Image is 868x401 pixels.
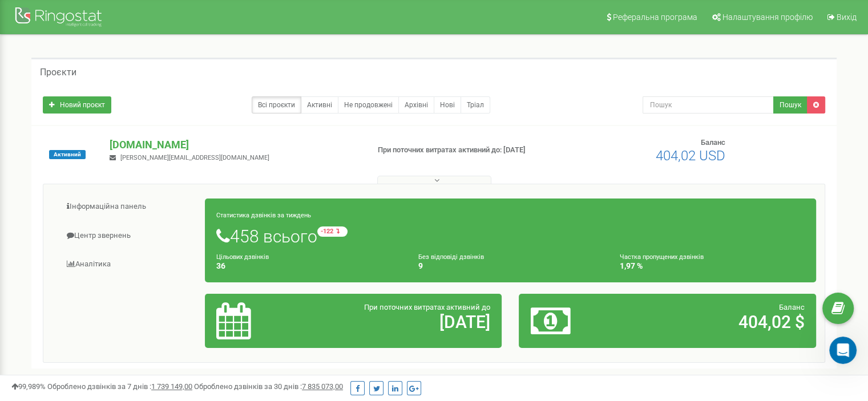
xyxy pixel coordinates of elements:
[418,262,603,270] h4: 9
[722,13,813,22] span: Налаштування профілю
[301,96,338,114] a: Активні
[461,96,490,114] a: Тріал
[620,262,805,270] h4: 1,97 %
[216,262,401,270] h4: 36
[620,253,704,261] small: Частка пропущених дзвінків
[418,253,484,261] small: Без відповіді дзвінків
[779,303,805,311] span: Баланс
[317,226,348,237] small: -122
[151,382,192,391] u: 1 739 149,00
[434,96,461,114] a: Нові
[52,222,205,250] a: Центр звернень
[11,382,46,391] span: 99,989%
[643,96,774,114] input: Пошук
[656,148,725,164] span: 404,02 USD
[216,226,805,246] h1: 458 всього
[49,150,86,159] span: Активний
[52,193,205,221] a: Інформаційна панель
[378,145,560,156] p: При поточних витратах активний до: [DATE]
[701,138,725,147] span: Баланс
[47,382,192,391] span: Оброблено дзвінків за 7 днів :
[252,96,301,114] a: Всі проєкти
[398,96,434,114] a: Архівні
[43,96,111,114] a: Новий проєкт
[120,154,269,161] span: [PERSON_NAME][EMAIL_ADDRESS][DOMAIN_NAME]
[364,303,490,311] span: При поточних витратах активний до
[338,96,399,114] a: Не продовжені
[837,13,857,22] span: Вихід
[216,212,311,219] small: Статистика дзвінків за тиждень
[313,313,490,331] h2: [DATE]
[773,96,808,114] button: Пошук
[302,382,343,391] u: 7 835 073,00
[40,67,76,78] h5: Проєкти
[216,253,269,261] small: Цільових дзвінків
[194,382,343,391] span: Оброблено дзвінків за 30 днів :
[829,337,857,364] iframe: Intercom live chat
[110,137,359,152] p: [DOMAIN_NAME]
[52,250,205,278] a: Аналiтика
[613,13,697,22] span: Реферальна програма
[628,313,805,331] h2: 404,02 $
